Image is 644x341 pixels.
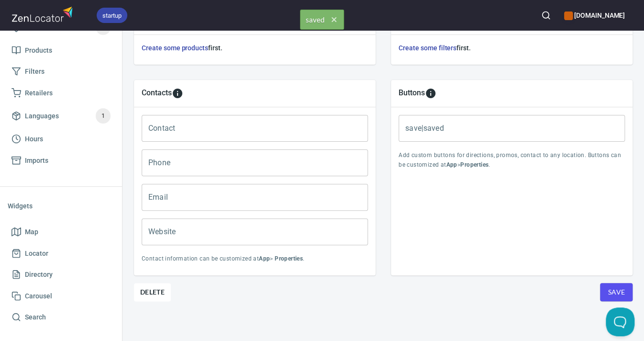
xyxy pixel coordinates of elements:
[97,11,127,21] span: startup
[140,286,165,298] span: Delete
[8,61,114,82] a: Filters
[446,161,457,168] b: App
[399,43,625,53] h6: first.
[8,243,114,264] a: Locator
[425,88,436,99] svg: To add custom buttons for locations, please go to Apps > Properties > Buttons.
[25,87,53,99] span: Retailers
[399,151,625,170] p: Add custom buttons for directions, promos, contact to any location. Buttons can be customized at > .
[564,11,573,20] button: color-CE600E
[460,161,489,168] b: Properties
[8,264,114,285] a: Directory
[8,221,114,243] a: Map
[564,10,625,21] h6: [DOMAIN_NAME]
[25,311,46,323] span: Search
[25,45,52,57] span: Products
[8,40,114,61] a: Products
[142,254,368,264] p: Contact information can be customized at > .
[8,103,114,128] a: Languages1
[25,110,59,122] span: Languages
[25,66,44,78] span: Filters
[11,4,76,24] img: zenlocator
[25,226,38,238] span: Map
[97,8,127,23] div: startup
[8,82,114,104] a: Retailers
[259,255,270,262] b: App
[142,43,368,53] h6: first.
[275,255,303,262] b: Properties
[8,194,114,217] li: Widgets
[300,10,344,29] span: saved
[8,150,114,171] a: Imports
[399,88,425,99] h5: Buttons
[8,285,114,307] a: Carousel
[142,88,172,99] h5: Contacts
[608,286,625,298] span: Save
[142,44,208,52] a: Create some products
[25,290,52,302] span: Carousel
[606,307,634,336] iframe: Help Scout Beacon - Open
[25,155,48,167] span: Imports
[172,88,183,99] svg: To add custom contact information for locations, please go to Apps > Properties > Contacts.
[25,248,48,260] span: Locator
[600,283,633,301] button: Save
[25,133,43,145] span: Hours
[96,111,111,122] span: 1
[399,44,456,52] a: Create some filters
[134,283,171,301] button: Delete
[25,269,53,281] span: Directory
[8,307,114,328] a: Search
[8,128,114,150] a: Hours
